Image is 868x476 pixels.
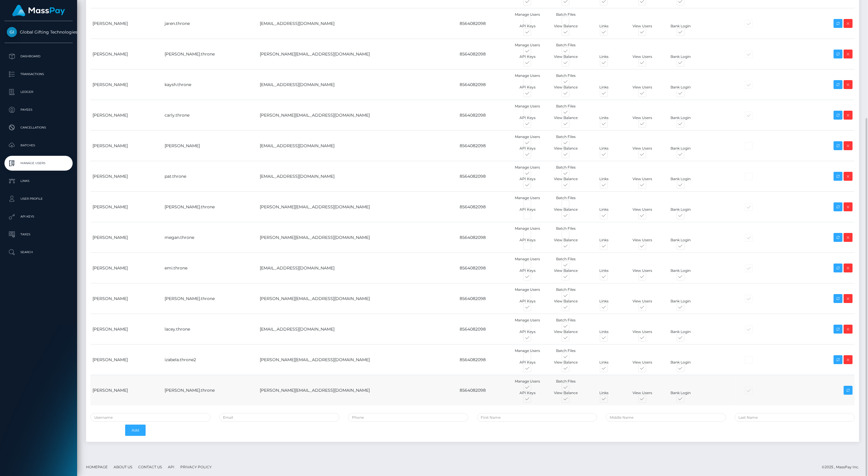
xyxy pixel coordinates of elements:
[585,115,623,120] div: Links
[662,390,700,396] div: Bank Login
[258,39,458,69] td: [PERSON_NAME][EMAIL_ADDRESS][DOMAIN_NAME]
[547,73,585,78] div: Batch Files
[7,52,70,61] p: Dashboard
[508,42,547,48] div: Manage Users
[4,49,73,64] a: Dashboard
[547,348,585,353] div: Batch Files
[7,88,70,96] p: Ledger
[12,5,65,16] img: MassPay Logo
[458,283,511,314] td: 8564082098
[163,8,258,39] td: jaren.throne
[662,54,700,59] div: Bank Login
[90,161,163,192] td: [PERSON_NAME]
[662,299,700,304] div: Bank Login
[163,100,258,131] td: carly.throne
[4,156,73,171] a: Manage Users
[508,207,547,212] div: API Keys
[258,345,458,375] td: [PERSON_NAME][EMAIL_ADDRESS][DOMAIN_NAME]
[547,287,585,292] div: Batch Files
[623,23,661,29] div: View Users
[547,256,585,262] div: Batch Files
[7,248,70,257] p: Search
[7,194,70,203] p: User Profile
[348,413,468,422] input: Phone
[258,69,458,100] td: [EMAIL_ADDRESS][DOMAIN_NAME]
[822,464,864,470] div: © 2025 , MassPay Inc.
[508,299,547,304] div: API Keys
[547,329,585,334] div: View Balance
[7,212,70,221] p: API Keys
[547,207,585,212] div: View Balance
[165,462,177,472] a: API
[90,192,163,222] td: [PERSON_NAME]
[477,413,597,422] input: First Name
[508,176,547,182] div: API Keys
[662,329,700,334] div: Bank Login
[508,23,547,29] div: API Keys
[4,120,73,135] a: Cancellations
[508,379,547,384] div: Manage Users
[508,73,547,78] div: Manage Users
[547,237,585,243] div: View Balance
[163,222,258,253] td: megan.throne
[258,100,458,131] td: [PERSON_NAME][EMAIL_ADDRESS][DOMAIN_NAME]
[7,159,70,168] p: Manage Users
[163,131,258,161] td: [PERSON_NAME]
[508,318,547,323] div: Manage Users
[508,348,547,353] div: Manage Users
[547,146,585,151] div: View Balance
[585,176,623,182] div: Links
[623,207,661,212] div: View Users
[547,54,585,59] div: View Balance
[547,165,585,170] div: Batch Files
[585,54,623,59] div: Links
[585,268,623,273] div: Links
[163,253,258,283] td: emi.throne
[90,222,163,253] td: [PERSON_NAME]
[458,131,511,161] td: 8564082098
[4,191,73,206] a: User Profile
[585,390,623,396] div: Links
[458,39,511,69] td: 8564082098
[90,345,163,375] td: [PERSON_NAME]
[178,462,214,472] a: Privacy Policy
[623,54,661,59] div: View Users
[585,299,623,304] div: Links
[458,253,511,283] td: 8564082098
[4,138,73,153] a: Batches
[662,85,700,90] div: Bank Login
[585,329,623,334] div: Links
[258,192,458,222] td: [PERSON_NAME][EMAIL_ADDRESS][DOMAIN_NAME]
[84,462,110,472] a: Homepage
[90,131,163,161] td: [PERSON_NAME]
[163,283,258,314] td: [PERSON_NAME].throne
[458,8,511,39] td: 8564082098
[258,8,458,39] td: [EMAIL_ADDRESS][DOMAIN_NAME]
[163,314,258,345] td: lacey.throne
[508,360,547,365] div: API Keys
[508,195,547,201] div: Manage Users
[508,256,547,262] div: Manage Users
[623,390,661,396] div: View Users
[458,161,511,192] td: 8564082098
[662,237,700,243] div: Bank Login
[585,85,623,90] div: Links
[585,23,623,29] div: Links
[458,192,511,222] td: 8564082098
[458,100,511,131] td: 8564082098
[7,105,70,114] p: Payees
[4,29,73,35] span: Global Gifting Technologies Inc
[136,462,164,472] a: Contact Us
[508,287,547,292] div: Manage Users
[111,462,135,472] a: About Us
[7,27,17,37] img: Global Gifting Technologies Inc
[163,345,258,375] td: izabela.throne2
[508,134,547,139] div: Manage Users
[458,222,511,253] td: 8564082098
[4,67,73,82] a: Transactions
[258,375,458,406] td: [PERSON_NAME][EMAIL_ADDRESS][DOMAIN_NAME]
[7,123,70,132] p: Cancellations
[735,413,855,422] input: Last Name
[547,379,585,384] div: Batch Files
[7,230,70,239] p: Taxes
